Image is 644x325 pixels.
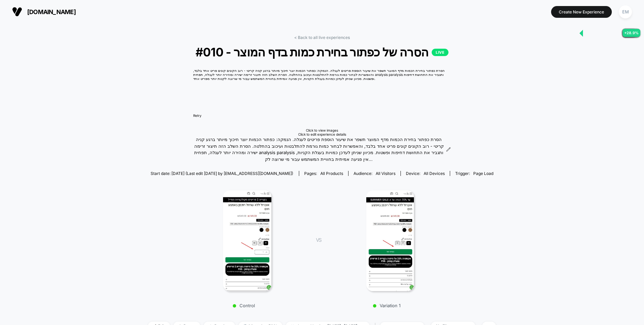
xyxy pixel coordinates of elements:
span: #010 - הסרה של כפתור בחירת כמות בדף המוצר [129,45,515,59]
span: VS [316,237,321,243]
button: Create New Experience [551,6,612,18]
img: Visually logo [12,7,22,17]
div: Click to edit experience details [298,132,346,136]
span: הסרת כפתור בחירת הכמות מדף המוצר תשפר את שיעור הוספת פריטים לעגלה. הנמקה: כפתור הכמות יוצר חיכוך ... [193,136,444,162]
div: Trigger: [455,171,493,176]
span: All Visitors [376,171,395,176]
img: Control main [223,190,271,291]
span: all products [320,171,343,176]
span: all devices [424,171,445,176]
div: EM [619,5,632,18]
div: Pages: [304,171,343,176]
span: Start date: [DATE] (Last edit [DATE] by [EMAIL_ADDRESS][DOMAIN_NAME]) [151,171,293,176]
span: Page Load [473,171,493,176]
span: [DOMAIN_NAME] [27,8,76,15]
button: EM [617,5,634,19]
button: [DOMAIN_NAME] [10,6,78,17]
a: < Back to all live experiences [294,35,350,40]
p: Retry [193,113,451,118]
p: Control [185,303,303,308]
p: LIVE [432,49,448,56]
div: Click to view images [306,128,338,132]
p: הסרת כפתור בחירת הכמות מדף המוצר תשפר את שיעור הוספת פריטים לעגלה. הנמקה: כפתור הכמות יוצר חיכוך ... [193,68,451,81]
div: + 28.9 % [623,29,640,37]
img: Variation 1 main [366,190,414,291]
p: Variation 1 [328,303,445,308]
div: Audience: [354,171,395,176]
span: Device: [400,171,450,176]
